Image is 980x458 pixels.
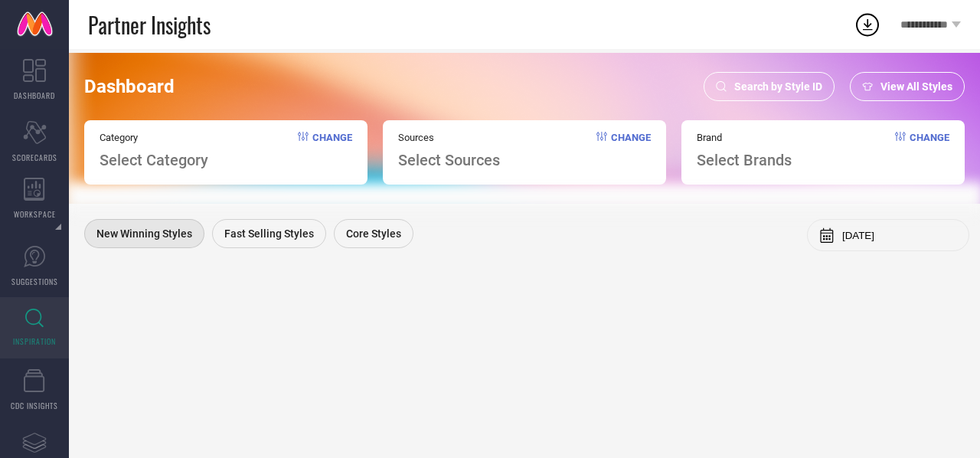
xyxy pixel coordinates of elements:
[100,132,208,143] span: Category
[611,132,651,169] span: Change
[14,208,56,220] span: WORKSPACE
[697,151,792,169] span: Select Brands
[398,151,500,169] span: Select Sources
[13,335,56,347] span: INSPIRATION
[14,90,55,101] span: DASHBOARD
[96,227,192,240] span: New Winning Styles
[910,132,949,169] span: Change
[734,80,822,93] span: Search by Style ID
[12,152,57,163] span: SCORECARDS
[100,151,208,169] span: Select Category
[11,400,58,411] span: CDC INSIGHTS
[11,276,58,287] span: SUGGESTIONS
[880,80,952,93] span: View All Styles
[346,227,401,240] span: Core Styles
[224,227,314,240] span: Fast Selling Styles
[697,132,792,143] span: Brand
[398,132,500,143] span: Sources
[84,76,175,97] span: Dashboard
[312,132,352,169] span: Change
[88,9,211,41] span: Partner Insights
[854,11,881,38] div: Open download list
[842,230,957,241] input: Select month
